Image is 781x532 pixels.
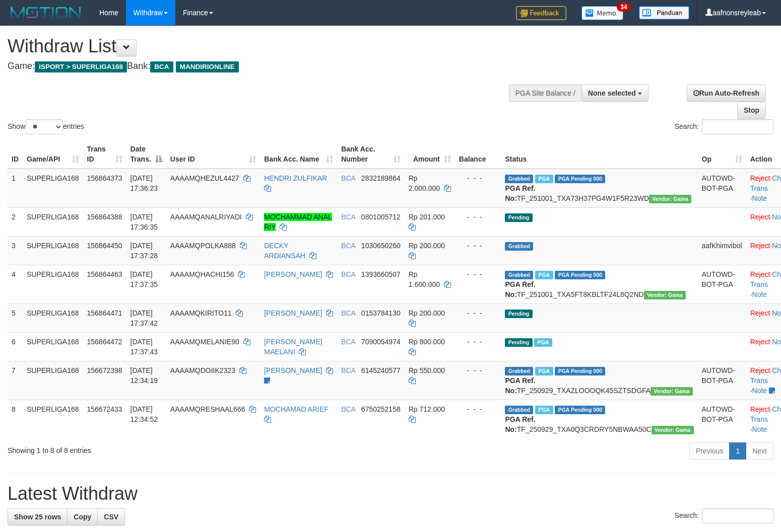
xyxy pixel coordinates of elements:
[459,241,497,251] div: - - -
[555,406,605,414] span: PGA Pending
[361,174,401,182] span: Copy 2832189864 to clipboard
[752,290,767,298] a: Note
[617,3,630,12] span: 34
[650,387,693,396] span: Vendor URL: https://trx31.1velocity.biz
[361,309,401,317] span: Copy 0153784130 to clipboard
[264,174,327,182] a: HENDRI ZULFIKAR
[8,169,23,208] td: 1
[459,308,497,318] div: - - -
[750,405,770,413] a: Reject
[455,140,501,169] th: Balance
[737,102,766,119] a: Stop
[74,513,91,521] span: Copy
[361,405,401,413] span: Copy 6750252158 to clipboard
[8,508,68,525] a: Show 25 rows
[689,442,730,460] a: Previous
[35,61,127,72] span: ISPORT > SUPERLIGA168
[409,242,445,250] span: Rp 200.000
[535,271,553,279] span: Marked by aafsoycanthlai
[702,508,773,523] input: Search:
[750,309,770,317] a: Reject
[131,242,158,260] span: [DATE] 17:37:28
[639,6,689,20] img: panduan.png
[361,242,401,250] span: Copy 1030650260 to clipboard
[8,400,23,438] td: 8
[501,140,697,169] th: Status
[505,338,532,347] span: Pending
[361,213,401,221] span: Copy 0801005712 to clipboard
[409,338,445,346] span: Rp 800.000
[264,366,322,374] a: [PERSON_NAME]
[170,338,239,346] span: AAAAMQMELANIE90
[341,242,355,250] span: BCA
[341,174,355,182] span: BCA
[516,6,566,20] img: Feedback.jpg
[750,174,770,182] a: Reject
[264,309,322,317] a: [PERSON_NAME]
[87,242,122,250] span: 156864450
[23,400,83,438] td: SUPERLIGA168
[649,195,691,203] span: Vendor URL: https://trx31.1velocity.biz
[555,175,605,183] span: PGA Pending
[8,207,23,236] td: 2
[131,366,158,385] span: [DATE] 12:34:19
[505,367,533,375] span: Grabbed
[750,366,770,374] a: Reject
[87,270,122,278] span: 156864463
[170,405,245,413] span: AAAAMQRESHAAL666
[409,213,445,221] span: Rp 201.000
[459,173,497,183] div: - - -
[505,310,532,318] span: Pending
[170,242,236,250] span: AAAAMQPOLKA888
[687,85,766,102] a: Run Auto-Refresh
[698,140,746,169] th: Op: activate to sort column ascending
[361,338,401,346] span: Copy 7090054974 to clipboard
[535,406,553,414] span: Marked by aafsoycanthlai
[459,212,497,222] div: - - -
[341,213,355,221] span: BCA
[588,89,636,97] span: None selected
[8,140,23,169] th: ID
[750,338,770,346] a: Reject
[534,338,552,347] span: Marked by aafsoycanthlai
[555,367,605,375] span: PGA Pending
[698,265,746,303] td: AUTOWD-BOT-PGA
[8,332,23,361] td: 6
[505,376,535,395] b: PGA Ref. No:
[341,338,355,346] span: BCA
[501,400,697,438] td: TF_250929_TXA0Q3CRDRY5NBWAA50C
[8,236,23,265] td: 3
[501,265,697,303] td: TF_251001_TXA5FT8KBLTF24L8Q2ND
[131,213,158,231] span: [DATE] 17:36:35
[698,361,746,400] td: AUTOWD-BOT-PGA
[750,270,770,278] a: Reject
[67,508,98,525] a: Copy
[535,367,553,375] span: Marked by aafsoycanthlai
[505,406,533,414] span: Grabbed
[23,265,83,303] td: SUPERLIGA168
[264,338,322,356] a: [PERSON_NAME] MAELANI
[581,6,624,20] img: Button%20Memo.svg
[8,119,84,134] label: Show entries
[505,280,535,298] b: PGA Ref. No:
[83,140,126,169] th: Trans ID: activate to sort column ascending
[409,270,440,288] span: Rp 1.600.000
[8,5,84,20] img: MOTION_logo.png
[131,270,158,288] span: [DATE] 17:37:35
[341,405,355,413] span: BCA
[166,140,260,169] th: User ID: activate to sort column ascending
[23,332,83,361] td: SUPERLIGA168
[459,365,497,375] div: - - -
[8,265,23,303] td: 4
[746,442,773,460] a: Next
[23,236,83,265] td: SUPERLIGA168
[729,442,746,460] a: 1
[176,61,239,72] span: MANDIRIONLINE
[505,415,535,433] b: PGA Ref. No:
[264,405,329,413] a: MOCHAMAD ARIEF
[581,85,648,102] button: None selected
[170,309,232,317] span: AAAAMQKIRITO11
[752,194,767,202] a: Note
[104,513,118,521] span: CSV
[97,508,125,525] a: CSV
